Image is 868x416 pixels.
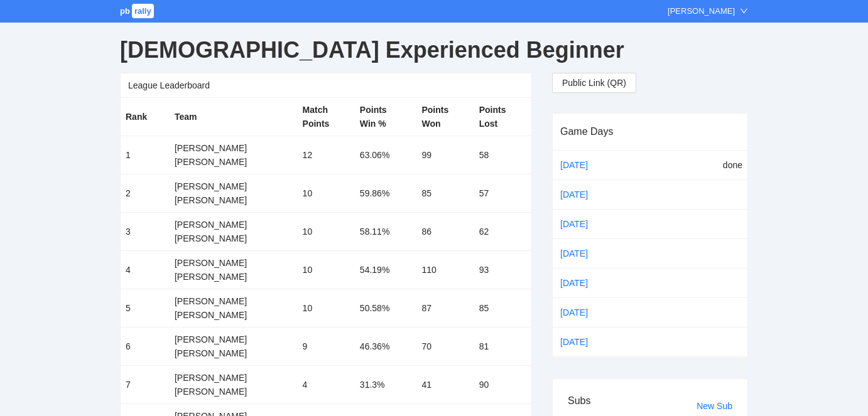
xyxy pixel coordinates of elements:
div: [PERSON_NAME] [175,308,293,322]
td: 58.11% [355,213,417,251]
td: 2 [121,174,170,213]
div: [PERSON_NAME] [175,218,293,232]
td: 86 [416,213,474,251]
td: 54.19% [355,251,417,289]
div: Points [421,103,469,117]
td: 10 [298,289,355,328]
a: [DATE] [558,185,610,204]
td: 1 [121,136,170,174]
td: 31.3% [355,366,417,404]
td: 9 [298,328,355,366]
td: 5 [121,289,170,328]
div: [PERSON_NAME] [175,333,293,346]
span: Public Link (QR) [562,76,626,90]
td: 59.86% [355,174,417,213]
td: 81 [474,328,531,366]
div: Team [175,110,293,124]
td: 58 [474,136,531,174]
div: [PERSON_NAME] [175,371,293,385]
div: [PERSON_NAME] [175,155,293,169]
div: Game Days [560,114,740,149]
td: 50.58% [355,289,417,328]
div: Match [303,103,350,117]
div: [PERSON_NAME] [175,256,293,270]
div: [PERSON_NAME] [175,179,293,193]
td: 46.36% [355,328,417,366]
td: 4 [121,251,170,289]
a: [DATE] [558,244,610,263]
td: 90 [474,366,531,404]
td: 3 [121,213,170,251]
a: [DATE] [558,333,610,351]
div: [PERSON_NAME] [175,346,293,360]
td: 62 [474,213,531,251]
td: 57 [474,174,531,213]
span: pb [120,6,130,16]
td: 41 [416,366,474,404]
td: 63.06% [355,136,417,174]
div: [PERSON_NAME] [175,193,293,207]
td: 99 [416,136,474,174]
div: [PERSON_NAME] [175,385,293,398]
span: down [740,7,748,15]
div: [PERSON_NAME] [175,141,293,155]
div: [PERSON_NAME] [668,5,735,18]
div: [PERSON_NAME] [175,294,293,308]
span: rally [132,4,154,18]
div: Points [479,103,526,117]
td: 7 [121,366,170,404]
div: Points [303,117,350,131]
a: [DATE] [558,274,610,292]
td: 85 [474,289,531,328]
td: 4 [298,366,355,404]
button: Public Link (QR) [552,73,636,93]
td: 85 [416,174,474,213]
div: Points [360,103,412,117]
div: Win % [360,117,412,131]
td: 110 [416,251,474,289]
a: [DATE] [558,215,610,233]
td: 93 [474,251,531,289]
td: 10 [298,251,355,289]
a: New Sub [697,401,732,411]
td: 87 [416,289,474,328]
td: 6 [121,328,170,366]
td: 10 [298,174,355,213]
div: [PERSON_NAME] [175,232,293,245]
div: League Leaderboard [128,73,524,97]
div: Rank [126,110,165,124]
td: 12 [298,136,355,174]
a: pbrally [120,6,156,16]
td: 10 [298,213,355,251]
td: 70 [416,328,474,366]
div: [PERSON_NAME] [175,270,293,284]
a: [DATE] [558,303,610,322]
div: Lost [479,117,526,131]
div: Won [421,117,469,131]
td: done [672,151,747,180]
div: [DEMOGRAPHIC_DATA] Experienced Beginner [120,28,748,73]
a: [DATE] [558,156,610,174]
